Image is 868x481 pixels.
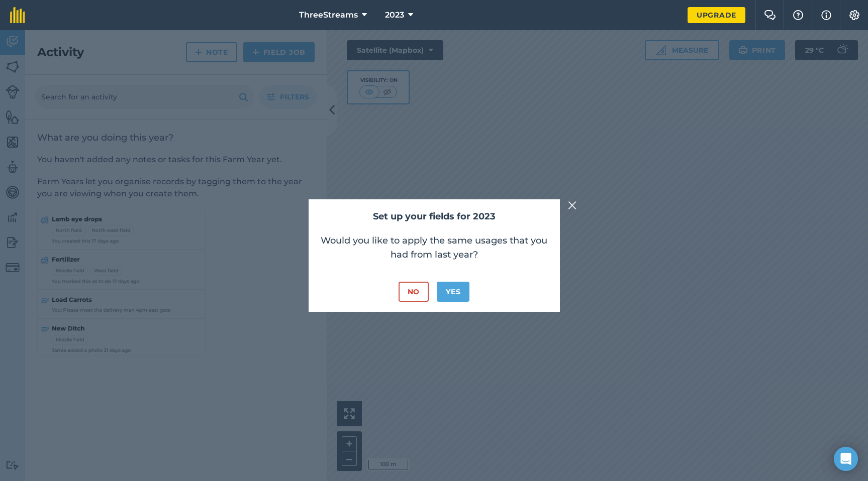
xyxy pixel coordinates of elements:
span: ThreeStreams [299,9,358,21]
img: A cog icon [848,10,860,20]
div: Open Intercom Messenger [834,447,858,471]
img: svg+xml;base64,PHN2ZyB4bWxucz0iaHR0cDovL3d3dy53My5vcmcvMjAwMC9zdmciIHdpZHRoPSIyMiIgaGVpZ2h0PSIzMC... [568,199,577,211]
img: svg+xml;base64,PHN2ZyB4bWxucz0iaHR0cDovL3d3dy53My5vcmcvMjAwMC9zdmciIHdpZHRoPSIxNyIgaGVpZ2h0PSIxNy... [821,9,831,21]
img: A question mark icon [792,10,804,20]
h2: Set up your fields for 2023 [319,209,550,224]
p: Would you like to apply the same usages that you had from last year? [319,233,550,262]
a: Upgrade [688,7,745,23]
span: 2023 [385,9,404,21]
button: No [399,282,429,302]
button: Yes [437,282,469,302]
img: Two speech bubbles overlapping with the left bubble in the forefront [764,10,776,20]
img: fieldmargin Logo [10,7,25,23]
